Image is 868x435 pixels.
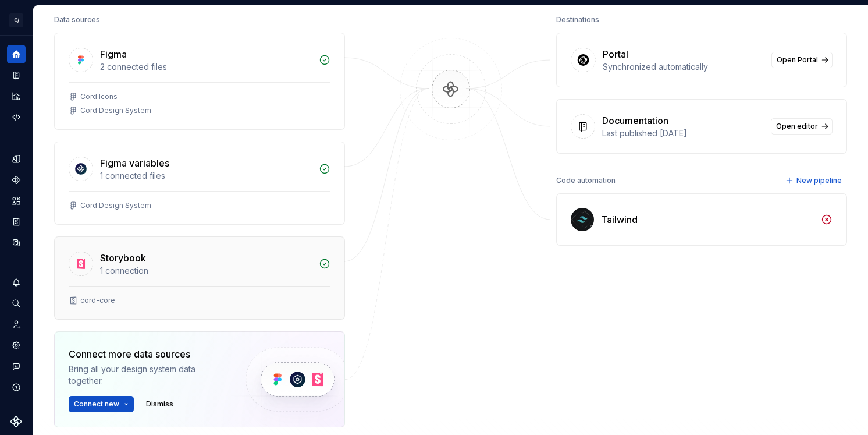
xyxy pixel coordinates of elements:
a: Open Portal [771,52,833,68]
a: Open editor [771,118,833,135]
span: Connect new [74,399,119,409]
div: Cord Icons [80,92,118,101]
a: Code automation [7,108,26,126]
a: Documentation [7,66,26,84]
div: 2 connected files [100,61,312,73]
div: Cord Design System [80,201,151,210]
a: Figma variables1 connected filesCord Design System [54,142,345,225]
div: 1 connected files [100,170,312,182]
div: Synchronized automatically [603,61,764,73]
a: Figma2 connected filesCord IconsCord Design System [54,33,345,130]
div: Code automation [556,172,616,189]
div: cord-core [80,296,115,305]
span: Open editor [776,122,818,131]
button: Notifications [7,273,26,292]
span: Open Portal [777,55,818,65]
a: Invite team [7,315,26,334]
button: Contact support [7,357,26,376]
a: Home [7,45,26,63]
a: Storybook stories [7,213,26,231]
button: Connect new [69,396,134,412]
div: C/ [9,13,23,27]
div: Tailwind [601,213,638,227]
button: New pipeline [782,172,847,189]
span: New pipeline [796,176,842,185]
div: Data sources [54,12,100,28]
button: C/ [2,8,30,33]
div: Storybook [100,251,146,265]
div: Cord Design System [80,106,151,115]
div: Figma variables [100,156,169,170]
svg: Supernova Logo [10,416,22,427]
a: Analytics [7,87,26,105]
div: Last published [DATE] [602,128,764,139]
div: Bring all your design system data together. [69,363,226,387]
a: Components [7,171,26,189]
a: Assets [7,192,26,210]
div: 1 connection [100,265,312,277]
div: Destinations [556,12,599,28]
div: Portal [603,47,628,61]
span: Dismiss [146,399,173,409]
button: Search ⌘K [7,294,26,313]
button: Dismiss [141,396,179,412]
div: Figma [100,47,127,61]
a: Storybook1 connectioncord-core [54,236,345,320]
a: Design tokens [7,150,26,168]
div: Documentation [602,114,668,128]
a: Data sources [7,234,26,252]
a: Settings [7,336,26,355]
div: Connect more data sources [69,347,226,361]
